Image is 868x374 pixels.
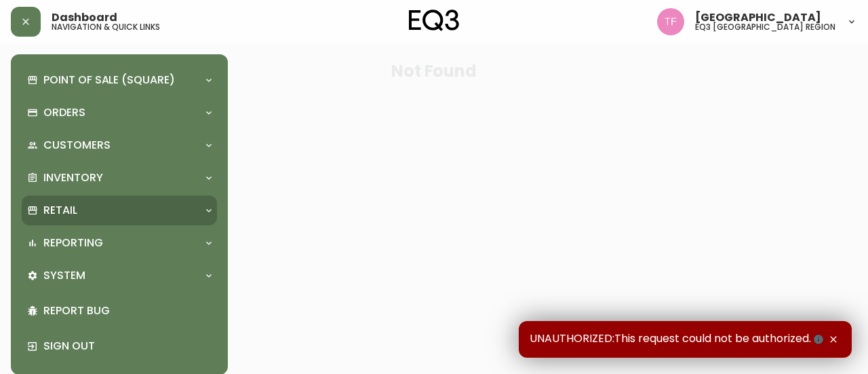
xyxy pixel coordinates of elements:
p: Reporting [43,236,103,250]
span: Dashboard [52,12,117,23]
p: Point of Sale (Square) [43,73,175,88]
p: Orders [43,105,85,120]
p: Report Bug [43,303,212,318]
h5: navigation & quick links [52,23,160,31]
p: Inventory [43,170,103,185]
img: 971393357b0bdd4f0581b88529d406f6 [657,8,684,35]
div: Customers [22,130,217,160]
p: System [43,268,85,283]
div: System [22,261,217,291]
div: Sign Out [22,329,217,364]
div: Orders [22,98,217,128]
div: Inventory [22,163,217,193]
p: Sign Out [43,339,212,354]
h5: eq3 [GEOGRAPHIC_DATA] region [695,23,835,31]
div: Report Bug [22,293,217,329]
img: logo [409,10,459,31]
div: Retail [22,195,217,225]
div: Reporting [22,228,217,258]
p: Customers [43,138,111,153]
span: [GEOGRAPHIC_DATA] [695,12,821,23]
span: UNAUTHORIZED:This request could not be authorized. [530,332,826,347]
div: Point of Sale (Square) [22,65,217,95]
p: Retail [43,203,77,218]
